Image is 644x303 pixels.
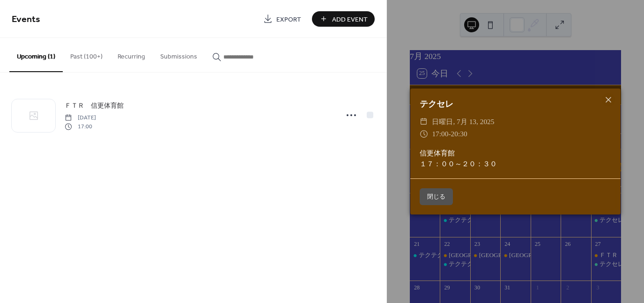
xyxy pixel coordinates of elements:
[420,128,428,140] div: ​
[420,116,428,128] div: ​
[65,101,124,111] span: ＦＴＲ 信更体育館
[410,148,621,169] div: 信更体育館 １７：００～２０：３０
[420,188,453,205] button: 閉じる
[63,38,110,71] button: Past (100+)
[312,11,375,27] button: Add Event
[256,11,308,27] a: Export
[9,38,63,72] button: Upcoming (1)
[276,15,301,24] span: Export
[448,130,451,138] span: -
[432,116,494,128] span: 日曜日, 7月 13, 2025
[65,114,96,122] span: [DATE]
[65,100,124,111] a: ＦＴＲ 信更体育館
[12,10,40,29] span: Events
[153,38,205,71] button: Submissions
[451,130,467,138] span: 20:30
[65,122,96,131] span: 17:00
[110,38,153,71] button: Recurring
[432,130,448,138] span: 17:00
[410,98,621,110] div: テクセレ
[332,15,368,24] span: Add Event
